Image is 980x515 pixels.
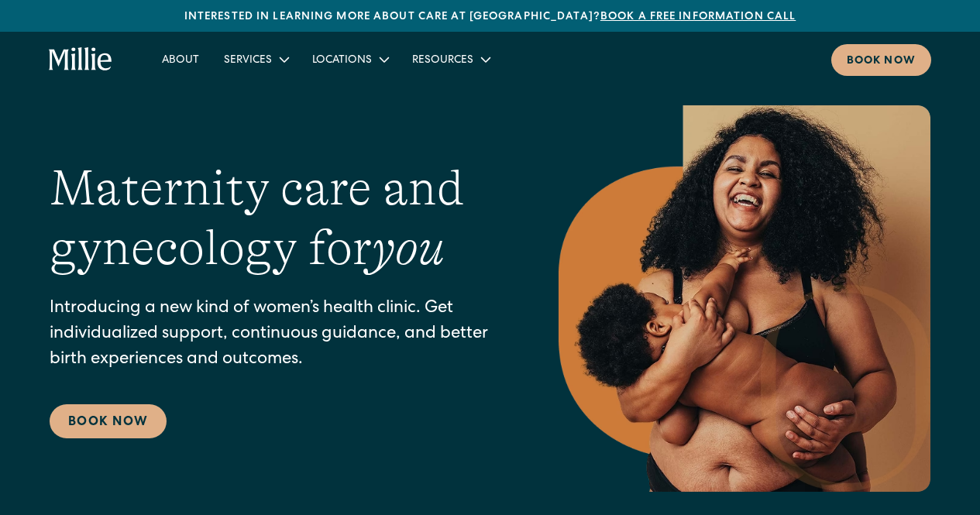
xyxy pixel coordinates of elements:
[50,297,497,373] p: Introducing a new kind of women’s health clinic. Get individualized support, continuous guidance,...
[224,53,272,69] div: Services
[831,44,931,76] a: Book now
[300,46,400,72] div: Locations
[559,105,930,492] img: Smiling mother with her baby in arms, celebrating body positivity and the nurturing bond of postp...
[312,53,372,69] div: Locations
[412,53,473,69] div: Resources
[49,47,112,72] a: home
[50,159,497,278] h1: Maternity care and gynecology for
[400,46,501,72] div: Resources
[372,220,445,276] em: you
[211,46,300,72] div: Services
[150,46,211,72] a: About
[600,12,796,22] a: Book a free information call
[50,404,167,438] a: Book Now
[847,53,916,70] div: Book now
